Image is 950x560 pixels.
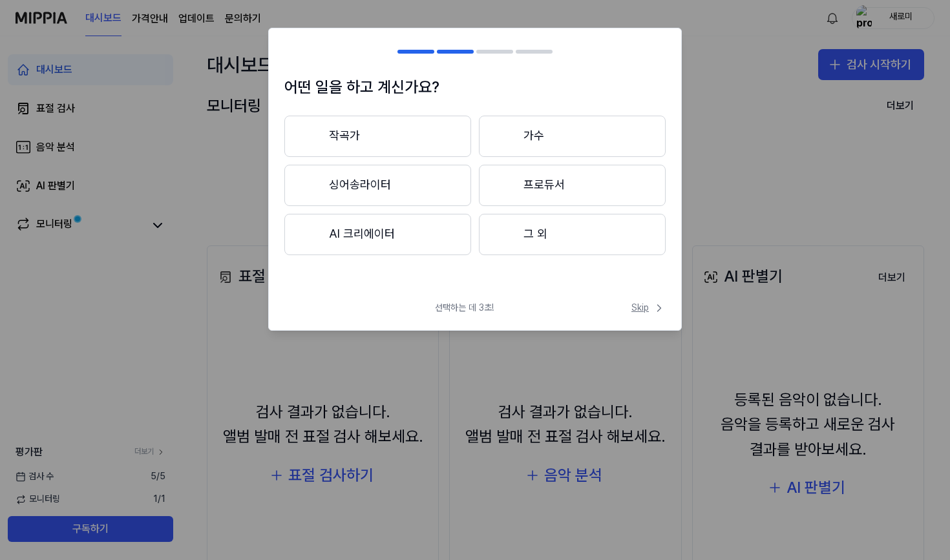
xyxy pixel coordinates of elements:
button: 그 외 [479,214,666,255]
button: 가수 [479,116,666,157]
button: 작곡가 [284,116,471,157]
span: Skip [631,302,666,315]
span: 선택하는 데 3초! [435,302,494,315]
button: 싱어송라이터 [284,165,471,206]
button: AI 크리에이터 [284,214,471,255]
button: Skip [629,302,666,315]
h1: 어떤 일을 하고 계신가요? [284,75,666,99]
button: 프로듀서 [479,165,666,206]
